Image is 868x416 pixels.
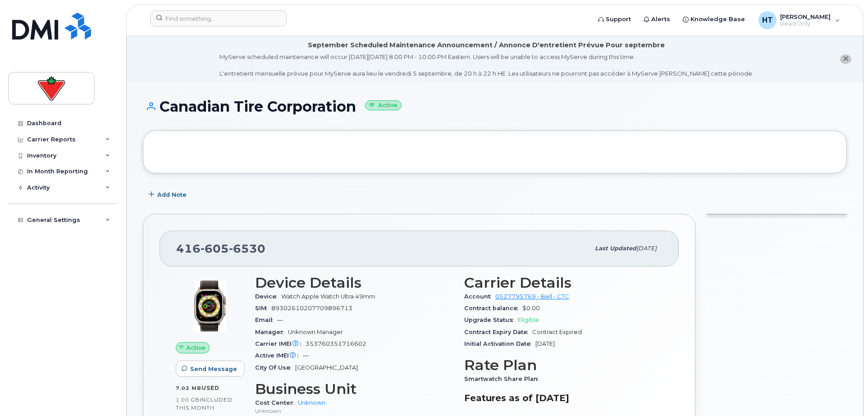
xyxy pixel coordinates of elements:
[157,190,187,199] span: Add Note
[464,340,535,347] span: Initial Activation Date
[298,399,325,406] a: Unknown
[365,100,402,111] small: Active
[176,242,265,255] span: 416
[255,407,453,415] p: Unknown
[271,305,352,312] span: 89302610207709896713
[255,317,277,323] span: Email
[464,329,532,335] span: Contract Expiry Date
[464,305,522,312] span: Contract balance
[495,293,569,300] a: 0527795769 - Bell - CTC
[229,242,265,255] span: 6530
[183,279,237,333] img: image20231002-3703462-adclwp.jpeg
[308,41,665,50] div: September Scheduled Maintenance Announcement / Annonce D'entretient Prévue Pour septembre
[840,54,851,64] button: close notification
[219,53,754,78] div: MyServe scheduled maintenance will occur [DATE][DATE] 8:00 PM - 10:00 PM Eastern. Users will be u...
[176,385,201,391] span: 7.02 MB
[464,317,518,323] span: Upgrade Status
[201,242,229,255] span: 605
[255,293,281,300] span: Device
[532,329,582,335] span: Contract Expired
[255,329,288,335] span: Manager
[464,375,543,382] span: Smartwatch Share Plan
[522,305,540,312] span: $0.00
[306,340,366,347] span: 353760351716602
[255,364,295,371] span: City Of Use
[464,293,495,300] span: Account
[201,384,219,391] span: used
[518,317,539,323] span: Eligible
[288,329,343,335] span: Unknown Manager
[190,365,237,373] span: Send Message
[176,361,245,377] button: Send Message
[186,344,206,352] span: Active
[255,305,271,312] span: SIM
[464,275,662,291] h3: Carrier Details
[255,340,306,347] span: Carrier IMEI
[595,245,636,252] span: Last updated
[295,364,358,371] span: [GEOGRAPHIC_DATA]
[176,397,200,403] span: 1.00 GB
[255,275,453,291] h3: Device Details
[464,357,662,373] h3: Rate Plan
[255,381,453,397] h3: Business Unit
[303,352,309,359] span: —
[176,396,233,411] span: included this month
[277,317,283,323] span: —
[143,99,847,114] h1: Canadian Tire Corporation
[255,352,303,359] span: Active IMEI
[636,245,657,252] span: [DATE]
[281,293,375,300] span: Watch Apple Watch Ultra 49mm
[535,340,555,347] span: [DATE]
[143,187,194,203] button: Add Note
[255,399,298,406] span: Cost Center
[464,393,662,403] h3: Features as of [DATE]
